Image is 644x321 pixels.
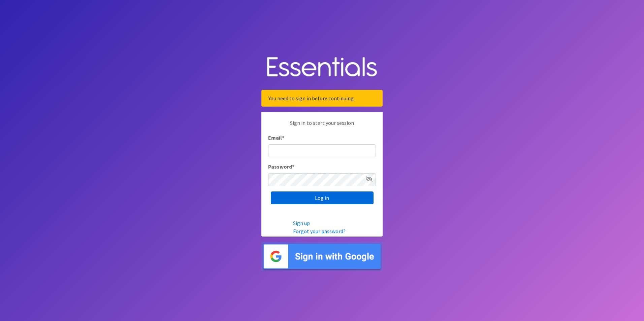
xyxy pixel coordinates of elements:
input: Log in [271,191,374,204]
a: Forgot your password? [293,228,346,235]
label: Password [268,163,294,171]
img: Human Essentials [261,50,383,85]
label: Email [268,134,284,142]
p: Sign in to start your session [268,119,376,134]
img: Sign in with Google [261,242,383,271]
a: Sign up [293,220,310,226]
div: You need to sign in before continuing. [261,90,383,107]
abbr: required [292,163,294,170]
abbr: required [282,134,284,141]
